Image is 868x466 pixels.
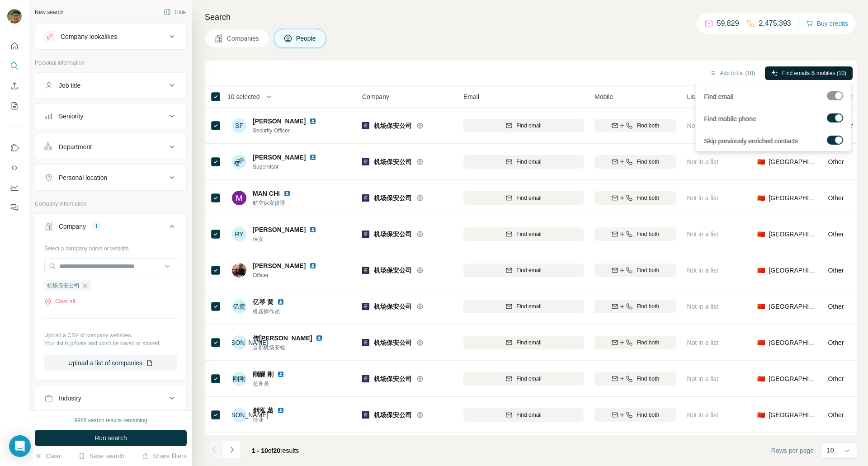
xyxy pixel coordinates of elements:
[516,266,541,274] span: Find email
[757,302,765,311] span: 🇨🇳
[516,411,541,419] span: Find email
[362,339,369,346] img: Logo of 机场保安公司
[769,193,817,202] span: [GEOGRAPHIC_DATA]
[253,163,327,171] span: Supervisor
[687,303,718,310] span: Not in a list
[274,447,281,454] span: 20
[637,122,659,130] span: Find both
[309,154,316,161] img: LinkedIn logo
[463,408,584,422] button: Find email
[374,338,412,347] span: 机场保安公司
[75,416,147,424] div: 9988 search results remaining
[687,375,718,382] span: Not in a list
[374,302,412,311] span: 机场保安公司
[687,339,718,346] span: Not in a list
[637,339,659,347] span: Find both
[374,121,412,130] span: 机场保安公司
[283,190,291,197] img: LinkedIn logo
[232,263,246,278] img: Avatar
[828,375,844,382] span: Other
[253,127,327,135] span: Security Officer
[35,75,186,96] button: Job title
[309,118,316,125] img: LinkedIn logo
[253,153,306,162] span: [PERSON_NAME]
[7,58,22,74] button: Search
[806,17,848,30] button: Buy credits
[232,335,246,350] div: 传[PERSON_NAME]
[687,158,718,165] span: Not in a list
[253,297,274,306] span: 亿琴 黄
[594,227,676,241] button: Find both
[35,387,186,409] button: Industry
[35,136,186,158] button: Department
[769,266,817,275] span: [GEOGRAPHIC_DATA]
[253,271,327,279] span: Officer
[769,338,817,347] span: [GEOGRAPHIC_DATA]
[757,410,765,419] span: 🇨🇳
[253,370,274,379] span: 刚醒 刚
[44,339,177,348] p: Your list is private and won't be saved or shared.
[252,447,268,454] span: 1 - 10
[717,18,739,29] p: 59,829
[765,66,853,80] button: Find emails & mobiles (10)
[296,34,317,43] span: People
[362,411,369,419] img: Logo of 机场保安公司
[61,32,117,41] div: Company lookalikes
[687,122,718,129] span: Not in a list
[637,302,659,311] span: Find both
[35,105,186,127] button: Seniority
[35,430,187,446] button: Run search
[35,26,186,47] button: Company lookalikes
[35,452,61,461] button: Clear
[7,9,22,24] img: Avatar
[268,447,274,454] span: of
[59,112,83,121] div: Seniority
[362,267,369,274] img: Logo of 机场保安公司
[637,411,659,419] span: Find both
[516,302,541,311] span: Find email
[516,375,541,383] span: Find email
[769,374,817,383] span: [GEOGRAPHIC_DATA]
[687,92,700,101] span: Lists
[142,452,187,461] button: Share filters
[232,118,246,133] div: SF
[463,300,584,313] button: Find email
[769,230,817,239] span: [GEOGRAPHIC_DATA]
[252,447,299,454] span: results
[516,122,541,130] span: Find email
[828,339,844,346] span: Other
[757,374,765,383] span: 🇨🇳
[463,92,479,101] span: Email
[253,334,312,343] span: 传[PERSON_NAME]
[253,416,295,424] span: 待业
[232,408,246,422] div: 剑[PERSON_NAME]
[253,406,274,415] span: 剑泓 葛
[782,69,846,77] span: Find emails & mobiles (10)
[594,372,676,386] button: Find both
[309,262,316,269] img: LinkedIn logo
[223,441,241,459] button: Navigate to next page
[687,194,718,202] span: Not in a list
[516,158,541,166] span: Find email
[516,339,541,347] span: Find email
[463,119,584,132] button: Find email
[232,227,246,241] div: RY
[78,452,124,461] button: Save search
[253,261,306,270] span: [PERSON_NAME]
[253,199,302,207] span: 航空保安督導
[253,225,306,234] span: [PERSON_NAME]
[516,230,541,238] span: Find email
[828,303,844,310] span: Other
[769,157,817,166] span: [GEOGRAPHIC_DATA]
[374,230,412,239] span: 机场保安公司
[637,194,659,202] span: Find both
[594,408,676,422] button: Find both
[637,230,659,238] span: Find both
[828,411,844,419] span: Other
[594,155,676,169] button: Find both
[9,435,31,457] div: Open Intercom Messenger
[253,307,295,315] span: 机器操作员
[374,374,412,383] span: 机场保安公司
[828,231,844,238] span: Other
[277,371,284,378] img: LinkedIn logo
